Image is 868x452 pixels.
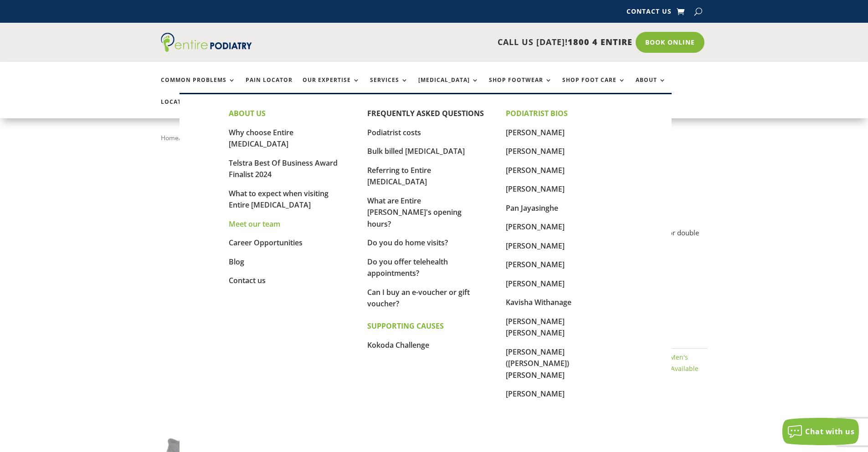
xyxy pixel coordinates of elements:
[418,77,479,96] a: [MEDICAL_DATA]
[367,127,421,137] a: Podiatrist costs
[161,33,252,52] img: logo (1)
[229,238,303,248] a: Career Opportunities
[506,297,571,307] a: Kavisha Withanage
[506,222,565,232] a: [PERSON_NAME]
[367,238,448,248] a: Do you do home visits?
[367,146,465,156] a: Bulk billed [MEDICAL_DATA]
[506,241,565,251] a: [PERSON_NAME]
[367,196,462,229] a: What are Entire [PERSON_NAME]'s opening hours?
[229,108,266,118] strong: ABOUT US
[506,316,565,338] a: [PERSON_NAME] [PERSON_NAME]
[506,347,569,380] a: [PERSON_NAME] ([PERSON_NAME]) [PERSON_NAME]
[562,77,626,96] a: Shop Foot Care
[489,77,552,96] a: Shop Footwear
[161,133,179,142] a: Home
[506,259,565,269] a: [PERSON_NAME]
[636,32,704,53] a: Book Online
[246,77,293,96] a: Pain Locator
[367,321,444,331] strong: SUPPORTING CAUSES
[506,389,565,399] a: [PERSON_NAME]
[506,108,568,118] strong: PODIATRIST BIOS
[367,108,484,118] a: FREQUENTLY ASKED QUESTIONS
[506,165,565,175] a: [PERSON_NAME]
[367,257,448,279] a: Do you offer telehealth appointments?
[303,77,360,96] a: Our Expertise
[506,146,565,156] a: [PERSON_NAME]
[805,427,854,437] span: Chat with us
[287,36,632,48] p: CALL US [DATE]!
[229,219,280,229] a: Meet our team
[506,203,558,213] a: Pan Jayasinghe
[161,77,236,96] a: Common Problems
[627,8,672,18] a: Contact Us
[161,45,252,54] a: Entire Podiatry
[229,275,266,285] a: Contact us
[506,184,565,194] a: [PERSON_NAME]
[782,418,859,445] button: Chat with us
[229,127,293,149] a: Why choose Entire [MEDICAL_DATA]
[229,158,338,180] a: Telstra Best Of Business Award Finalist 2024
[367,287,470,309] a: Can I buy an e-voucher or gift voucher?
[161,132,708,144] nav: Breadcrumb
[367,165,431,187] a: Referring to Entire [MEDICAL_DATA]
[161,99,206,118] a: Locations
[568,36,632,47] span: 1800 4 ENTIRE
[506,127,565,137] a: [PERSON_NAME]
[367,340,429,350] a: Kokoda Challenge
[636,77,666,96] a: About
[229,188,329,210] a: What to expect when visiting Entire [MEDICAL_DATA]
[229,257,244,267] a: Blog
[506,279,565,289] a: [PERSON_NAME]
[370,77,408,96] a: Services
